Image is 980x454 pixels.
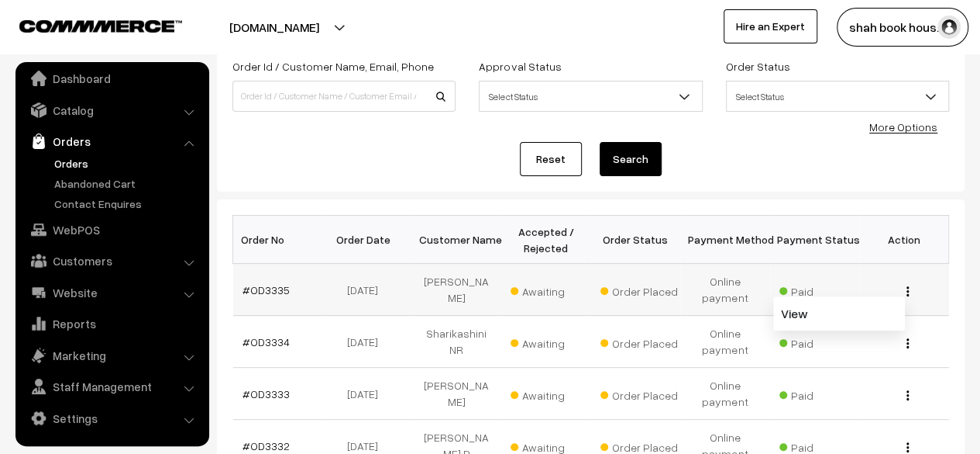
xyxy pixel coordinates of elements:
a: Abandoned Cart [50,175,204,192]
span: Awaiting [511,383,588,404]
label: Order Status [726,58,790,75]
button: [DOMAIN_NAME] [175,8,373,47]
a: Reports [19,310,204,338]
td: Sharikashini NR [412,316,502,368]
span: Paid [779,331,857,352]
a: Settings [19,404,204,432]
a: Website [19,279,204,307]
th: Accepted / Rejected [501,216,591,264]
a: Staff Management [19,373,204,400]
span: Select Status [480,83,701,110]
span: Order Placed [600,383,678,404]
img: Menu [906,286,909,296]
th: Payment Status [770,216,860,264]
span: Select Status [727,83,948,110]
a: Hire an Expert [724,9,817,43]
a: Orders [50,155,204,172]
a: Customers [19,247,204,275]
span: Order Placed [600,331,678,352]
th: Payment Method [680,216,770,264]
a: #OD3334 [242,335,290,348]
a: #OD3332 [242,439,290,452]
a: Marketing [19,341,204,369]
td: [DATE] [322,264,412,316]
th: Action [859,216,949,264]
img: Menu [906,338,909,348]
th: Order No [233,216,323,264]
span: Awaiting [511,279,588,300]
a: More Options [869,120,937,133]
img: COMMMERCE [19,20,182,32]
span: Paid [779,383,857,404]
a: WebPOS [19,216,204,244]
td: [PERSON_NAME] [412,264,502,316]
span: Order Placed [600,279,678,300]
td: [DATE] [322,368,412,420]
td: Online payment [680,316,770,368]
a: #OD3333 [242,387,290,400]
img: Menu [906,442,909,452]
a: View [773,296,905,331]
a: Contact Enquires [50,196,204,212]
a: #OD3335 [242,283,290,296]
td: [DATE] [322,316,412,368]
span: Select Status [479,81,702,112]
td: [PERSON_NAME] [412,368,502,420]
span: Awaiting [511,331,588,352]
span: Paid [779,279,857,300]
button: shah book hous… [837,8,968,47]
label: Order Id / Customer Name, Email, Phone [232,58,434,75]
img: user [937,16,961,39]
input: Order Id / Customer Name / Customer Email / Customer Phone [232,81,456,112]
label: Approval Status [479,58,561,75]
a: Dashboard [19,64,204,92]
th: Order Date [322,216,412,264]
th: Order Status [591,216,681,264]
th: Customer Name [412,216,502,264]
a: COMMMERCE [19,16,155,34]
img: Menu [906,390,909,400]
td: Online payment [680,368,770,420]
a: Orders [19,127,204,155]
td: Online payment [680,264,770,316]
button: Search [600,142,662,176]
a: Reset [520,142,582,176]
a: Catalog [19,96,204,124]
span: Select Status [726,81,949,112]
